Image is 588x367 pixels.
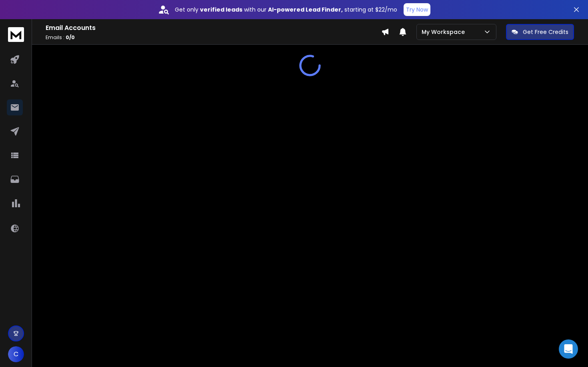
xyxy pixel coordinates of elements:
span: 0 / 0 [66,34,75,41]
p: My Workspace [422,28,468,36]
strong: AI-powered Lead Finder, [268,6,343,14]
p: Try Now [406,6,428,14]
p: Get Free Credits [523,28,568,36]
button: Try Now [404,3,430,16]
div: Open Intercom Messenger [559,339,578,359]
button: C [8,346,24,362]
p: Get only with our starting at $22/mo [175,6,397,14]
p: Emails : [46,34,381,41]
h1: Email Accounts [46,23,381,33]
img: logo [8,27,24,42]
strong: verified leads [200,6,242,14]
button: Get Free Credits [506,24,574,40]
